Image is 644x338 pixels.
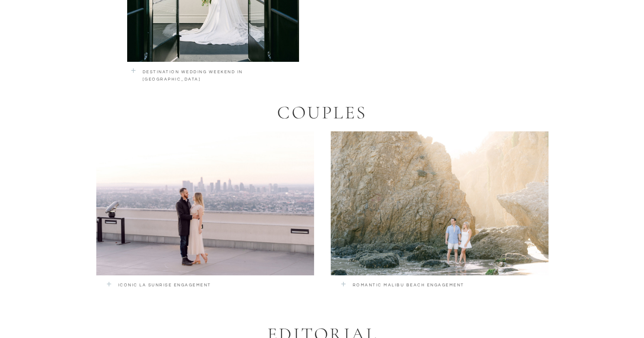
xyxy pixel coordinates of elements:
[106,275,123,300] a: +
[131,62,147,86] a: +
[353,281,505,293] a: romantic malibu beach engagement
[118,281,271,293] a: Iconic LA sUNRISE Engagement
[341,275,357,300] a: +
[143,68,295,78] a: Destination Wedding Weekend in [GEOGRAPHIC_DATA]
[267,102,377,122] h1: COUPLES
